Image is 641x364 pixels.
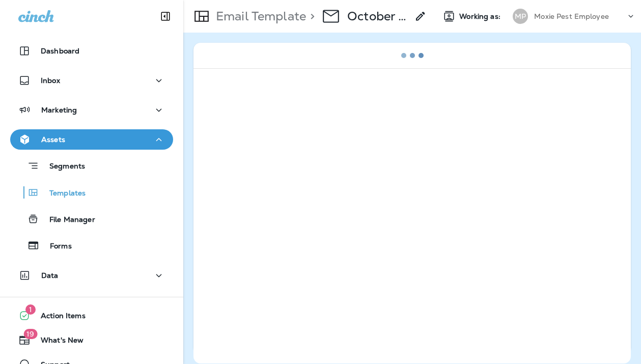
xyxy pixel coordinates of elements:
[39,162,85,172] p: Segments
[41,47,79,55] p: Dashboard
[31,312,86,324] span: Action Items
[25,304,36,315] span: 1
[10,235,173,256] button: Forms
[41,106,77,114] p: Marketing
[41,135,65,144] p: Assets
[31,336,83,348] span: What's New
[306,9,315,24] p: >
[10,265,173,286] button: Data
[39,215,95,225] p: File Manager
[10,182,173,203] button: Templates
[10,305,173,326] button: 1Action Items
[151,6,180,26] button: Collapse Sidebar
[212,9,306,24] p: Email Template
[10,70,173,91] button: Inbox
[459,12,503,21] span: Working as:
[41,76,60,85] p: Inbox
[347,9,408,24] p: October '25_Monthly Update
[10,129,173,150] button: Assets
[10,208,173,230] button: File Manager
[10,100,173,120] button: Marketing
[41,271,59,279] p: Data
[10,330,173,350] button: 19What's New
[10,155,173,177] button: Segments
[534,12,609,20] p: Moxie Pest Employee
[23,329,37,339] span: 19
[10,41,173,61] button: Dashboard
[39,189,86,199] p: Templates
[513,9,528,24] div: MP
[40,242,72,251] p: Forms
